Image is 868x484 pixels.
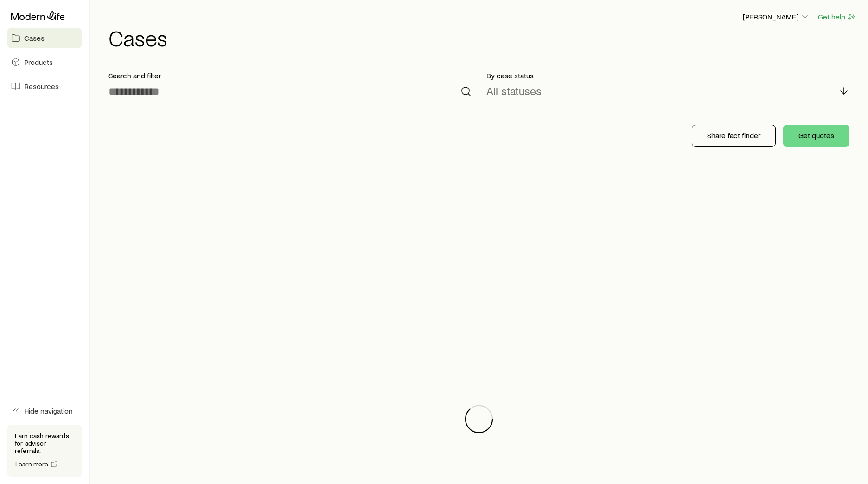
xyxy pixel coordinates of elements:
p: Share fact finder [707,131,760,140]
p: Search and filter [108,71,472,80]
button: Share fact finder [692,125,776,147]
p: [PERSON_NAME] [743,12,810,21]
a: Resources [7,76,82,96]
a: Products [7,52,82,72]
button: [PERSON_NAME] [742,12,810,23]
button: Hide navigation [7,401,82,421]
div: Earn cash rewards for advisor referrals.Learn more [7,425,82,477]
span: Cases [24,33,45,43]
span: Resources [24,82,59,91]
p: Earn cash rewards for advisor referrals. [15,432,74,454]
a: Cases [7,28,82,48]
h1: Cases [108,26,857,49]
p: By case status [486,71,849,80]
span: Hide navigation [24,406,73,415]
button: Get help [817,12,857,22]
button: Get quotes [783,125,849,147]
span: Products [24,57,53,67]
p: All statuses [486,84,542,97]
span: Learn more [15,461,49,467]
